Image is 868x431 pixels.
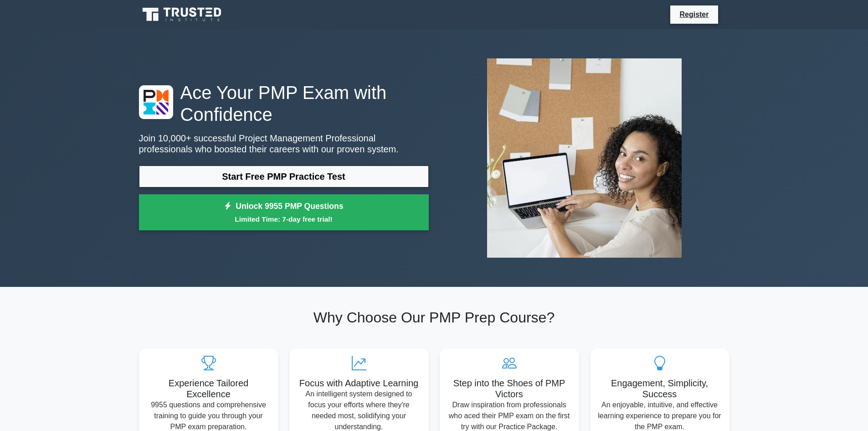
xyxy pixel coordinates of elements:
[139,133,429,155] p: Join 10,000+ successful Project Management Professional professionals who boosted their careers w...
[139,166,429,187] a: Start Free PMP Practice Test
[674,9,714,20] a: Register
[150,214,417,224] small: Limited Time: 7-day free trial!
[447,378,572,400] h5: Step into the Shoes of PMP Victors
[297,378,421,389] h5: Focus with Adaptive Learning
[139,82,429,125] h1: Ace Your PMP Exam with Confidence
[139,194,429,231] a: Unlock 9955 PMP QuestionsLimited Time: 7-day free trial!
[139,309,729,326] h2: Why Choose Our PMP Prep Course?
[146,378,271,400] h5: Experience Tailored Excellence
[597,378,722,400] h5: Engagement, Simplicity, Success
